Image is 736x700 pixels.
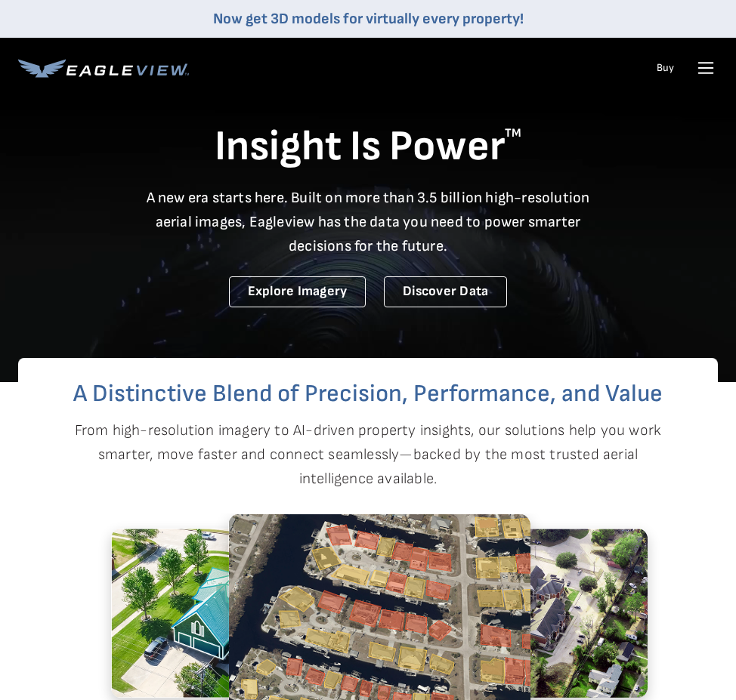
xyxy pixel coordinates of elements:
p: A new era starts here. Built on more than 3.5 billion high-resolution aerial images, Eagleview ha... [137,186,599,258]
a: Explore Imagery [229,276,366,307]
a: Buy [657,61,674,75]
h1: Insight Is Power [18,121,718,174]
a: Discover Data [384,276,507,307]
h2: A Distinctive Blend of Precision, Performance, and Value [18,382,718,406]
img: 4.2.png [111,529,368,698]
p: From high-resolution imagery to AI-driven property insights, our solutions help you work smarter,... [45,418,691,491]
a: Now get 3D models for virtually every property! [213,10,524,28]
sup: TM [505,126,521,140]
